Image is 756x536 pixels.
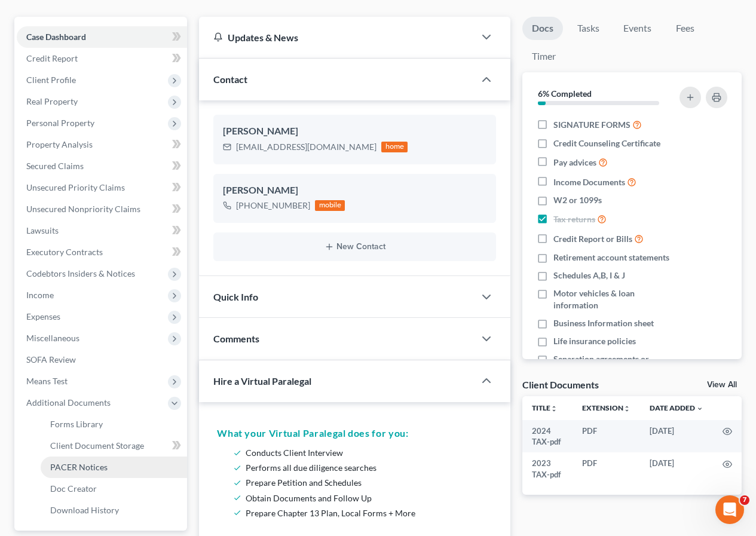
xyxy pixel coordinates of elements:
[553,287,677,311] span: Motor vehicles & loan information
[553,137,660,149] span: Credit Counseling Certificate
[550,405,558,412] i: unfold_more
[17,48,187,69] a: Credit Report
[740,495,749,505] span: 7
[26,139,93,149] span: Property Analysis
[17,241,187,263] a: Executory Contracts
[246,475,488,490] li: Prepare Petition and Schedules
[614,17,661,40] a: Events
[26,118,94,128] span: Personal Property
[26,225,59,235] span: Lawsuits
[26,290,54,300] span: Income
[553,252,669,264] span: Retirement account statements
[26,75,76,85] span: Client Profile
[553,335,636,347] span: Life insurance policies
[26,182,125,192] span: Unsecured Priority Claims
[26,53,78,63] span: Credit Report
[26,32,86,42] span: Case Dashboard
[553,157,596,169] span: Pay advices
[553,194,602,206] span: W2 or 1099s
[213,291,258,302] span: Quick Info
[26,397,111,408] span: Additional Documents
[50,462,108,472] span: PACER Notices
[553,176,625,188] span: Income Documents
[50,440,144,451] span: Client Document Storage
[213,31,460,44] div: Updates & News
[26,354,76,365] span: SOFA Review
[650,403,703,412] a: Date Added expand_more
[236,200,310,212] div: [PHONE_NUMBER]
[553,269,625,281] span: Schedules A,B, I & J
[50,483,97,494] span: Doc Creator
[707,381,737,389] a: View All
[532,403,558,412] a: Titleunfold_more
[26,268,135,278] span: Codebtors Insiders & Notices
[50,419,103,429] span: Forms Library
[553,317,654,329] span: Business Information sheet
[553,213,595,225] span: Tax returns
[41,435,187,457] a: Client Document Storage
[17,220,187,241] a: Lawsuits
[538,88,592,99] strong: 6% Completed
[246,506,488,520] li: Prepare Chapter 13 Plan, Local Forms + More
[522,378,599,391] div: Client Documents
[640,452,713,485] td: [DATE]
[26,96,78,106] span: Real Property
[26,333,79,343] span: Miscellaneous
[213,73,247,85] span: Contact
[223,124,486,139] div: [PERSON_NAME]
[696,405,703,412] i: expand_more
[715,495,744,524] iframe: Intercom live chat
[26,311,60,321] span: Expenses
[26,161,84,171] span: Secured Claims
[17,155,187,177] a: Secured Claims
[522,452,573,485] td: 2023 TAX-pdf
[522,420,573,453] td: 2024 TAX-pdf
[223,242,486,252] button: New Contact
[522,17,563,40] a: Docs
[50,505,119,515] span: Download History
[26,376,68,386] span: Means Test
[246,445,488,460] li: Conducts Client Interview
[41,414,187,435] a: Forms Library
[623,405,630,412] i: unfold_more
[17,198,187,220] a: Unsecured Nonpriority Claims
[26,247,103,257] span: Executory Contracts
[640,420,713,453] td: [DATE]
[17,134,187,155] a: Property Analysis
[41,457,187,478] a: PACER Notices
[213,375,311,387] span: Hire a Virtual Paralegal
[26,204,140,214] span: Unsecured Nonpriority Claims
[553,119,630,131] span: SIGNATURE FORMS
[666,17,704,40] a: Fees
[17,177,187,198] a: Unsecured Priority Claims
[236,141,377,153] div: [EMAIL_ADDRESS][DOMAIN_NAME]
[213,333,259,344] span: Comments
[568,17,609,40] a: Tasks
[41,500,187,521] a: Download History
[553,233,632,245] span: Credit Report or Bills
[217,426,492,440] h5: What your Virtual Paralegal does for you:
[17,349,187,370] a: SOFA Review
[553,353,677,377] span: Separation agreements or decrees of divorces
[381,142,408,152] div: home
[573,420,640,453] td: PDF
[17,26,187,48] a: Case Dashboard
[582,403,630,412] a: Extensionunfold_more
[246,460,488,475] li: Performs all due diligence searches
[246,491,488,506] li: Obtain Documents and Follow Up
[223,183,486,198] div: [PERSON_NAME]
[573,452,640,485] td: PDF
[315,200,345,211] div: mobile
[41,478,187,500] a: Doc Creator
[522,45,565,68] a: Timer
